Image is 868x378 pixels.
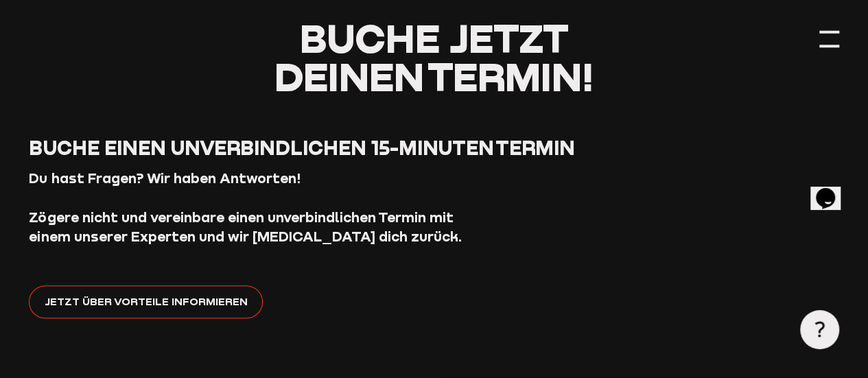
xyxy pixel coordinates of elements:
[45,293,248,310] span: Jetzt über Vorteile informieren
[29,209,461,245] strong: Zögere nicht und vereinbare einen unverbindlichen Termin mit einem unserer Experten und wir [MEDI...
[810,169,854,210] iframe: chat widget
[29,135,574,159] span: Buche einen unverbindlichen 15-Minuten Termin
[29,285,262,318] a: Jetzt über Vorteile informieren
[29,169,301,187] strong: Du hast Fragen? Wir haben Antworten!
[274,14,594,101] span: Buche jetzt deinen Termin!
